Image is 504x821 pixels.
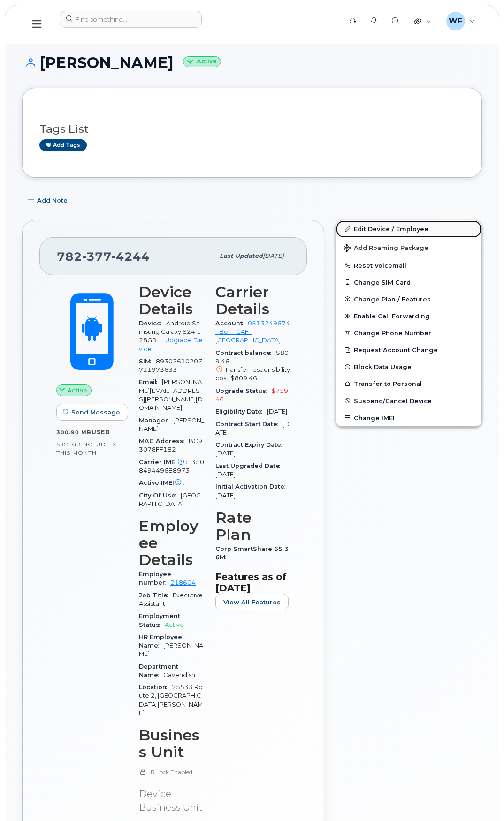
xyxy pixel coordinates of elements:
button: View All Features [215,594,289,610]
span: Active [165,621,184,628]
span: Active [67,386,87,395]
span: Upgrade Status [215,387,271,394]
p: HR Lock Enabled [139,768,204,776]
span: $809.46 [230,375,257,382]
span: Enable Call Forwarding [354,313,430,320]
span: Android Samsung Galaxy S24 128GB [139,320,201,344]
span: $809.46 [215,349,290,383]
span: Transfer responsibility cost [215,366,290,382]
span: View All Features [223,598,281,607]
span: 377 [82,249,112,264]
span: [DATE] [263,252,284,259]
span: Employment Status [139,612,180,628]
button: Change Plan / Features [336,291,481,308]
a: 218604 [170,579,196,586]
button: Change SIM Card [336,274,481,291]
span: Suspend/Cancel Device [354,397,432,404]
span: Manager [139,417,173,424]
span: Add Roaming Package [344,244,428,253]
span: [DATE] [215,421,290,436]
span: Department Name [139,663,178,678]
a: + Upgrade Device [139,337,203,352]
button: Block Data Usage [336,358,481,375]
h3: Tags List [39,123,465,135]
button: Add Roaming Package [336,238,481,257]
span: Device [139,320,166,327]
button: Transfer to Personal [336,375,481,392]
span: Employee number [139,571,171,586]
a: 0513249674 - Bell - CAF - [GEOGRAPHIC_DATA] [215,320,290,344]
span: 782 [57,249,150,264]
span: Last Upgraded Date [215,462,285,469]
span: City Of Use [139,492,181,499]
span: Location [139,684,172,691]
span: Last updated [220,252,263,259]
span: Carrier IMEI [139,459,191,466]
span: [DATE] [267,408,287,415]
span: [PERSON_NAME] [139,417,204,432]
span: Email [139,378,162,385]
span: 89302610207711973633 [139,358,202,373]
span: 25533 Route 2, [GEOGRAPHIC_DATA][PERSON_NAME] [139,684,204,716]
span: Send Message [71,408,120,417]
h3: Business Unit [139,727,204,761]
h3: Employee Details [139,518,204,568]
span: Active IMEI [139,479,189,486]
span: Initial Activation Date [215,483,290,490]
span: included this month [56,441,115,456]
span: Contract balance [215,349,276,356]
small: Active [183,56,221,67]
span: Eligibility Date [215,408,267,415]
span: Add Note [37,196,68,205]
button: Request Account Change [336,341,481,358]
h3: Device Details [139,284,204,317]
span: [GEOGRAPHIC_DATA] [139,492,201,507]
button: Suspend/Cancel Device [336,392,481,409]
button: Change Phone Number [336,324,481,341]
span: Cavendish [163,671,195,678]
span: [DATE] [215,471,236,478]
button: Change IMEI [336,409,481,426]
span: 350849449688973 [139,459,204,474]
span: Executive Assistant [139,592,203,607]
span: 5.00 GB [56,441,81,448]
h3: Carrier Details [215,284,290,317]
span: MAC Address [139,437,189,444]
span: used [92,429,110,436]
p: Device Business Unit [139,787,204,814]
span: [DATE] [215,450,236,457]
span: — [189,479,195,486]
span: Account [215,320,248,327]
span: 4244 [112,249,150,264]
button: Reset Voicemail [336,257,481,274]
a: Add tags [39,139,87,151]
h1: [PERSON_NAME] [22,54,482,71]
a: Edit Device / Employee [336,220,481,237]
span: Contract Expiry Date [215,441,286,448]
span: [PERSON_NAME] [139,642,203,657]
span: Contract Start Date [215,421,283,428]
span: Corp SmartShare 65 36M [215,545,289,561]
span: [PERSON_NAME][EMAIL_ADDRESS][PERSON_NAME][DOMAIN_NAME] [139,378,203,411]
span: Job Title [139,592,173,599]
button: Send Message [56,404,128,421]
span: 300.90 MB [56,429,92,436]
button: Enable Call Forwarding [336,308,481,324]
span: [DATE] [215,492,236,499]
span: Change Plan / Features [354,295,431,302]
h3: Features as of [DATE] [215,571,290,594]
span: HR Employee Name [139,633,182,649]
span: SIM [139,358,156,365]
h3: Rate Plan [215,509,290,543]
button: Add Note [22,192,76,209]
